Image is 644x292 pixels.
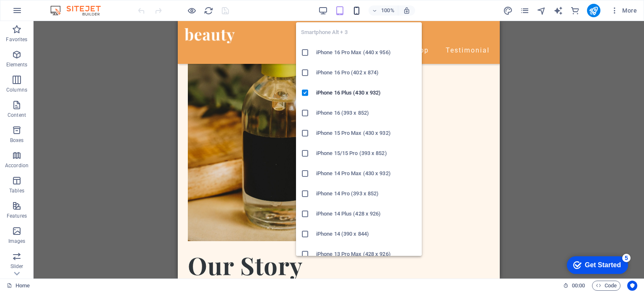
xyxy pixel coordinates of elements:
p: Images [8,238,26,245]
h6: iPhone 14 Pro (393 x 852) [316,189,417,199]
i: Pages (Ctrl+Alt+S) [520,6,530,16]
h6: iPhone 13 Pro Max (428 x 926) [316,249,417,259]
h6: iPhone 16 (393 x 852) [316,108,417,118]
button: Click here to leave preview mode and continue editing [187,5,197,16]
i: Commerce [570,6,580,16]
span: More [610,6,637,15]
span: 00 00 [572,281,585,291]
button: publish [587,4,600,17]
h6: iPhone 14 Pro Max (430 x 932) [316,168,417,179]
i: Reload page [204,6,213,16]
img: Editor Logo [48,5,111,16]
h6: iPhone 16 Pro Max (440 x 956) [316,47,417,58]
div: 5 [62,2,70,10]
i: Navigator [537,6,546,16]
span: : [578,282,579,289]
div: Get Started [25,9,61,17]
p: Features [7,213,27,219]
p: Tables [9,187,24,194]
button: More [607,4,640,17]
p: Favorites [6,36,27,43]
button: Usercentrics [627,281,637,291]
button: commerce [570,5,580,16]
p: Columns [6,87,27,93]
a: Click to cancel selection. Double-click to open Pages [7,281,30,291]
i: AI Writer [553,6,563,16]
h6: iPhone 15/15 Pro (393 x 852) [316,148,417,158]
button: 100% [369,5,398,16]
h6: iPhone 16 Plus (430 x 932) [316,88,417,98]
button: navigator [537,5,547,16]
p: Slider [10,263,23,270]
span: Code [596,281,617,291]
h6: iPhone 16 Pro (402 x 874) [316,68,417,78]
h6: iPhone 15 Pro Max (430 x 932) [316,128,417,138]
button: design [503,5,513,16]
i: Publish [589,6,598,16]
p: Accordion [5,162,29,169]
h6: iPhone 14 Plus (428 x 926) [316,209,417,219]
p: Boxes [10,137,24,144]
button: Code [592,281,621,291]
p: Content [8,112,26,118]
i: Design (Ctrl+Alt+Y) [503,6,513,16]
button: pages [520,5,530,16]
h6: iPhone 14 (390 x 844) [316,229,417,239]
h6: Session time [563,281,585,291]
button: text_generator [553,5,563,16]
div: Get Started 5 items remaining, 0% complete [7,4,68,22]
button: reload [203,5,213,16]
p: Elements [6,61,28,68]
h6: 100% [381,5,395,16]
